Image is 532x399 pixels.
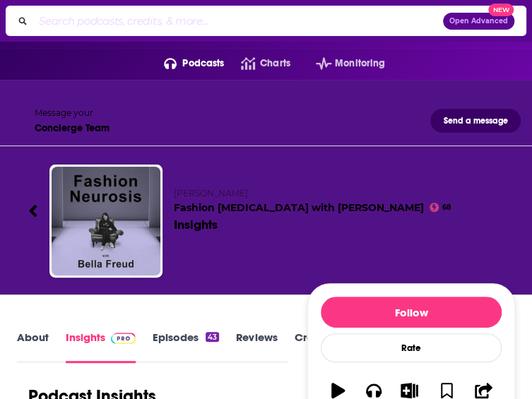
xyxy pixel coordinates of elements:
[33,10,443,32] input: Search podcasts, credits, & more...
[52,167,160,275] img: Fashion Neurosis with Bella Freud
[321,297,502,328] button: Follow
[35,107,110,118] div: Message your
[174,188,504,214] h2: Fashion [MEDICAL_DATA] with [PERSON_NAME]
[236,330,277,363] a: Reviews
[443,13,514,30] button: Open AdvancedNew
[147,52,225,75] button: open menu
[17,330,49,363] a: About
[449,18,508,25] span: Open Advanced
[224,52,290,75] a: Charts
[111,333,136,344] img: Podchaser Pro
[6,6,526,36] div: Search podcasts, credits, & more...
[174,188,248,198] span: [PERSON_NAME]
[294,330,331,363] a: Credits
[35,122,110,134] div: Concierge Team
[335,54,385,73] span: Monitoring
[488,4,514,17] span: New
[206,332,219,342] div: 43
[430,109,521,133] button: Send a message
[182,54,224,73] span: Podcasts
[442,205,450,210] span: 68
[174,217,218,232] div: Insights
[299,52,385,75] button: open menu
[66,330,136,363] a: InsightsPodchaser Pro
[321,333,502,362] div: Rate
[260,54,290,73] span: Charts
[153,330,219,363] a: Episodes43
